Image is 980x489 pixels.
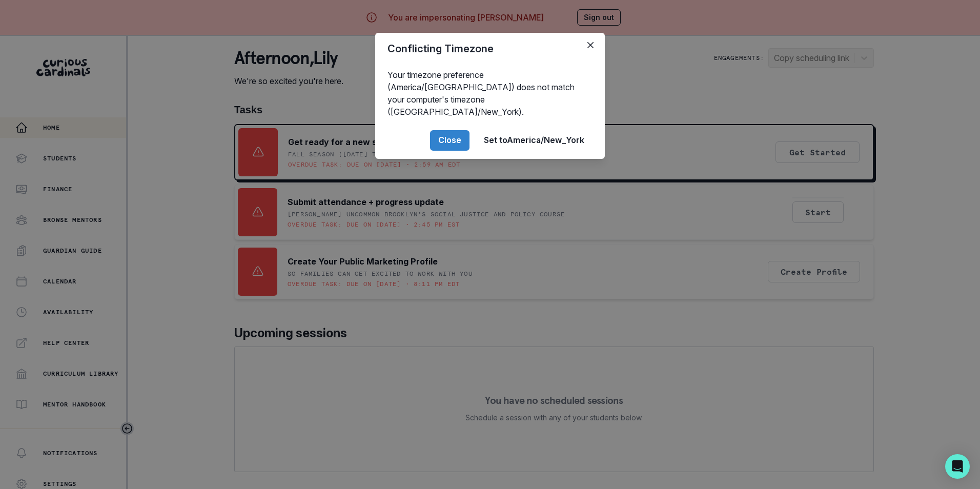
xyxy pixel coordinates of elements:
[375,65,605,122] div: Your timezone preference (America/[GEOGRAPHIC_DATA]) does not match your computer's timezone ([GE...
[476,130,593,151] button: Set toAmerica/New_York
[582,37,599,53] button: Close
[945,454,970,479] div: Open Intercom Messenger
[430,130,469,151] button: Close
[375,33,605,65] header: Conflicting Timezone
